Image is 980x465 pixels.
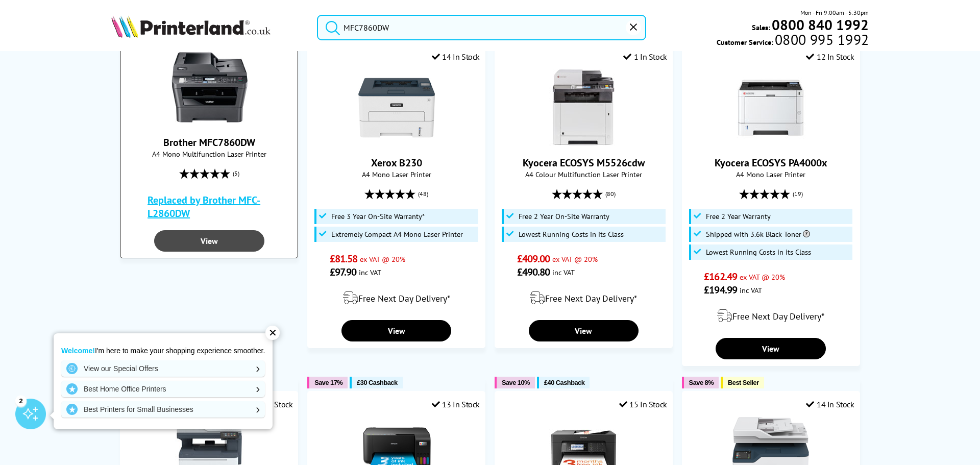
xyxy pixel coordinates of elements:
span: A4 Mono Laser Printer [313,169,480,179]
span: £490.80 [517,265,550,279]
button: £30 Cashback [350,377,402,388]
img: Kyocera ECOSYS M5526cdw [545,69,622,146]
span: Save 17% [314,379,342,386]
a: Xerox B230 [358,138,435,148]
span: ex VAT @ 20% [552,254,598,264]
a: View [341,320,451,341]
button: Best Seller [721,377,764,388]
span: 0800 995 1992 [773,35,869,44]
span: (19) [793,184,803,204]
img: Brother MFC7860DW [171,49,248,126]
span: inc VAT [359,267,381,277]
strong: Welcome! [61,347,95,355]
div: 13 In Stock [432,399,480,409]
div: modal_delivery [688,302,854,330]
span: Extremely Compact A4 Mono Laser Printer [331,230,463,238]
b: 0800 840 1992 [772,15,869,34]
a: Printerland Logo [111,15,304,40]
span: Customer Service: [717,35,869,47]
span: A4 Mono Multifunction Laser Printer [126,149,292,159]
a: 0800 840 1992 [770,20,869,30]
div: 2 [15,395,27,406]
span: A4 Mono Laser Printer [688,169,854,179]
span: (5) [233,164,239,183]
span: Free 2 Year Warranty [706,212,771,221]
span: (80) [605,184,616,204]
a: Kyocera ECOSYS PA4000x [732,138,809,148]
a: Brother MFC7860DW [163,136,255,149]
a: Kyocera ECOSYS M5526cdw [545,138,622,148]
span: £97.90 [330,265,357,279]
span: Shipped with 3.6k Black Toner [706,230,810,238]
span: Best Seller [728,379,759,386]
a: Kyocera ECOSYS M5526cdw [523,156,645,169]
img: Xerox B230 [358,69,435,146]
span: £81.58 [330,252,358,265]
span: Mon - Fri 9:00am - 5:30pm [800,8,869,17]
button: £40 Cashback [537,377,590,388]
span: (48) [418,184,428,204]
a: View [716,338,825,359]
div: 14 In Stock [806,399,854,409]
input: Search [317,15,646,40]
button: Save 10% [495,377,535,388]
a: View our Special Offers [61,360,265,377]
div: 12 In Stock [806,52,854,62]
span: A4 Colour Multifunction Laser Printer [500,169,667,179]
span: Save 8% [689,379,714,386]
div: 15 In Stock [619,399,667,409]
span: Save 10% [502,379,530,386]
p: I'm here to make your shopping experience smoother. [61,346,265,355]
span: Lowest Running Costs in its Class [519,230,624,238]
span: £194.99 [704,283,737,297]
div: modal_delivery [313,284,480,312]
span: Sales: [752,22,770,32]
a: Kyocera ECOSYS PA4000x [715,156,827,169]
span: £409.00 [517,252,550,265]
span: £162.49 [704,270,737,283]
button: Save 8% [682,377,719,388]
div: modal_delivery [500,284,667,312]
a: Best Home Office Printers [61,381,265,397]
div: 14 In Stock [432,52,480,62]
span: £30 Cashback [357,379,397,386]
span: inc VAT [552,267,575,277]
span: Lowest Running Costs in its Class [706,248,811,256]
span: inc VAT [740,285,762,295]
a: Brother MFC7860DW [171,117,248,128]
button: Save 17% [307,377,348,388]
span: £40 Cashback [544,379,584,386]
span: Free 3 Year On-Site Warranty* [331,212,425,221]
a: Xerox B230 [371,156,422,169]
span: Free 2 Year On-Site Warranty [519,212,609,221]
span: ex VAT @ 20% [360,254,405,264]
div: 1 In Stock [623,52,667,62]
img: Kyocera ECOSYS PA4000x [732,69,809,146]
span: ex VAT @ 20% [740,272,785,282]
a: Best Printers for Small Businesses [61,401,265,418]
a: Replaced by Brother MFC-L2860DW [148,193,276,220]
a: View [529,320,639,341]
img: Printerland Logo [111,15,271,38]
div: ✕ [265,326,280,340]
a: View [154,230,264,252]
